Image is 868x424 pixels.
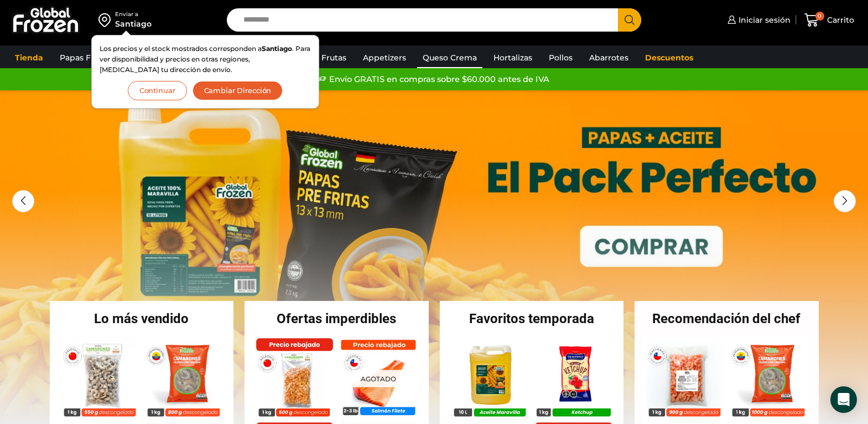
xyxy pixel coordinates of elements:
[12,190,34,212] div: Previous slide
[9,47,49,68] a: Tienda
[584,47,634,68] a: Abarrotes
[824,14,854,25] span: Carrito
[543,47,578,68] a: Pollos
[488,47,538,68] a: Hortalizas
[98,11,115,29] img: address-field-icon.svg
[815,12,824,21] span: 0
[635,312,819,325] h2: Recomendación del chef
[834,190,856,212] div: Next slide
[115,18,152,29] div: Santiago
[440,312,624,325] h2: Favoritos temporada
[262,44,292,53] strong: Santiago
[618,8,641,32] button: Search button
[128,81,187,100] button: Continuar
[802,7,857,33] a: 0 Carrito
[353,370,404,387] p: Agotado
[115,11,152,18] div: Enviar a
[54,47,113,68] a: Papas Fritas
[736,14,791,25] span: Iniciar sesión
[725,9,791,31] a: Iniciar sesión
[50,312,234,325] h2: Lo más vendido
[640,47,699,68] a: Descuentos
[100,43,311,75] p: Los precios y el stock mostrados corresponden a . Para ver disponibilidad y precios en otras regi...
[357,47,412,68] a: Appetizers
[417,47,482,68] a: Queso Crema
[193,81,283,100] button: Cambiar Dirección
[830,386,857,413] div: Open Intercom Messenger
[245,312,429,325] h2: Ofertas imperdibles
